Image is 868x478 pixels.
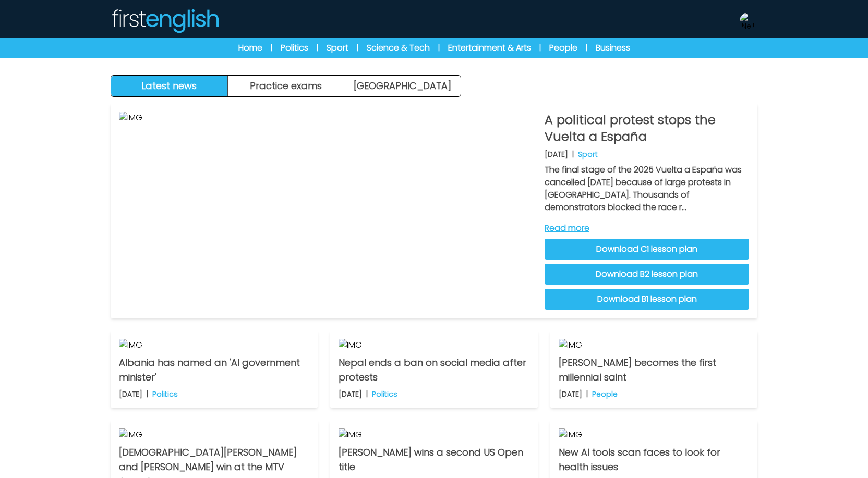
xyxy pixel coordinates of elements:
[550,330,757,408] a: IMG [PERSON_NAME] becomes the first millennial saint [DATE] | People
[592,389,618,399] p: People
[119,389,142,399] p: [DATE]
[111,8,219,33] img: Logo
[438,43,440,53] span: |
[545,264,749,285] a: Download B2 lesson plan
[344,76,461,96] a: [GEOGRAPHIC_DATA]
[545,149,568,160] p: [DATE]
[111,76,228,96] button: Latest news
[372,389,397,399] p: Politics
[147,389,148,399] b: |
[339,445,529,474] p: [PERSON_NAME] wins a second US Open title
[317,43,318,53] span: |
[339,339,529,351] img: IMG
[330,330,537,408] a: IMG Nepal ends a ban on social media after protests [DATE] | Politics
[339,389,362,399] p: [DATE]
[339,356,529,385] p: Nepal ends a ban on social media after protests
[545,164,749,214] p: The final stage of the 2025 Vuelta a España was cancelled [DATE] because of large protests in [GE...
[559,389,582,399] p: [DATE]
[596,42,630,54] a: Business
[111,330,318,408] a: IMG Albania has named an 'AI government minister' [DATE] | Politics
[327,42,348,54] a: Sport
[545,112,749,145] p: A political protest stops the Vuelta a España
[119,428,309,441] img: IMG
[238,42,262,54] a: Home
[539,43,541,53] span: |
[559,339,749,351] img: IMG
[357,43,358,53] span: |
[586,389,588,399] b: |
[339,428,529,441] img: IMG
[152,389,178,399] p: Politics
[119,356,309,385] p: Albania has named an 'AI government minister'
[545,239,749,260] a: Download C1 lesson plan
[578,149,598,160] p: Sport
[545,289,749,310] a: Download B1 lesson plan
[559,428,749,441] img: IMG
[366,389,368,399] b: |
[559,445,749,474] p: New AI tools scan faces to look for health issues
[119,112,536,310] img: IMG
[572,149,574,160] b: |
[740,13,756,29] img: Neil Storey
[448,42,531,54] a: Entertainment & Arts
[559,356,749,385] p: [PERSON_NAME] becomes the first millennial saint
[545,222,749,235] a: Read more
[119,339,309,351] img: IMG
[271,43,272,53] span: |
[586,43,587,53] span: |
[549,42,577,54] a: People
[367,42,430,54] a: Science & Tech
[281,42,308,54] a: Politics
[228,76,345,96] button: Practice exams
